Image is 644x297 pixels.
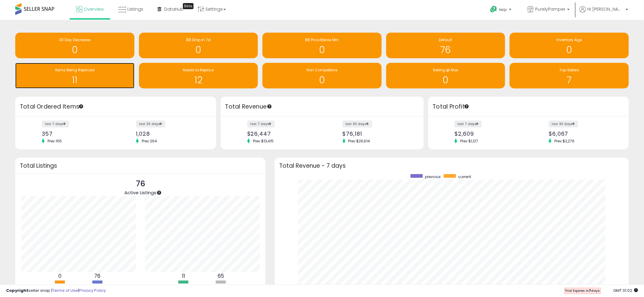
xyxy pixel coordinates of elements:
[343,131,413,137] div: $76,181
[458,174,471,179] span: current
[386,63,505,88] a: Selling @ Max 0
[613,288,638,293] span: 2025-10-6 01:02 GMT
[164,6,183,12] span: DataHub
[139,63,258,88] a: Needs to Reprice 12
[457,138,481,144] span: Prev: $1,127
[265,75,379,85] h1: 0
[44,138,65,144] span: Prev: 165
[433,67,458,73] span: Selling @ Max
[20,163,261,168] h3: Total Listings
[58,272,62,280] b: 0
[20,102,212,111] h3: Total Ordered Items
[425,174,441,179] span: previous
[78,104,84,109] div: Tooltip anchor
[549,131,618,137] div: $6,067
[142,75,255,85] h1: 12
[389,45,502,55] h1: 76
[136,120,165,127] label: last 30 days
[124,189,156,196] span: Active Listings
[139,138,160,144] span: Prev: 264
[225,102,419,111] h3: Total Revenue
[183,3,194,9] div: Tooltip anchor
[389,75,502,85] h1: 0
[305,37,339,42] span: BB Price Below Min
[59,37,90,42] span: 30 Day Decrease
[490,5,497,13] i: Get Help
[94,272,101,280] b: 76
[267,104,272,109] div: Tooltip anchor
[79,288,106,293] a: Privacy Policy
[499,7,507,12] span: Help
[136,131,205,137] div: 1,028
[15,33,134,58] a: 30 Day Decrease 0
[218,272,224,280] b: 65
[52,288,78,293] a: Terms of Use
[55,67,94,73] span: Items Being Repriced
[247,131,318,137] div: $26,447
[15,63,134,88] a: Items Being Repriced 11
[549,120,578,127] label: last 30 days
[307,67,337,73] span: Non Competitive
[557,37,582,42] span: Inventory Age
[139,33,258,58] a: BB Drop in 7d 0
[535,6,565,12] span: PurelyPamper
[513,75,626,85] h1: 7
[6,288,28,293] strong: Copyright
[551,138,578,144] span: Prev: $2,276
[265,45,379,55] h1: 0
[587,6,624,12] span: Hi [PERSON_NAME]
[565,288,600,293] span: Trial Expires in days
[513,45,626,55] h1: 0
[183,67,214,73] span: Needs to Reprice
[18,45,131,55] h1: 0
[124,178,156,190] p: 76
[42,131,111,137] div: 357
[510,63,629,88] a: Top Sellers 7
[42,120,69,127] label: last 7 days
[464,104,469,109] div: Tooltip anchor
[186,37,211,42] span: BB Drop in 7d
[386,33,505,58] a: Default 76
[439,37,452,42] span: Default
[279,163,624,168] h3: Total Revenue - 7 days
[18,75,131,85] h1: 11
[345,138,373,144] span: Prev: $26,614
[343,120,372,127] label: last 30 days
[485,1,518,20] a: Help
[127,6,143,12] span: Listings
[589,288,591,293] b: 7
[250,138,277,144] span: Prev: $13,415
[433,102,624,111] h3: Total Profit
[454,131,524,137] div: $2,609
[454,120,482,127] label: last 7 days
[156,190,162,195] div: Tooltip anchor
[84,6,104,12] span: Overview
[262,33,382,58] a: BB Price Below Min 0
[262,63,382,88] a: Non Competitive 0
[510,33,629,58] a: Inventory Age 0
[247,120,275,127] label: last 7 days
[142,45,255,55] h1: 0
[182,272,185,280] b: 11
[579,6,628,20] a: Hi [PERSON_NAME]
[6,288,106,294] div: seller snap | |
[559,67,579,73] span: Top Sellers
